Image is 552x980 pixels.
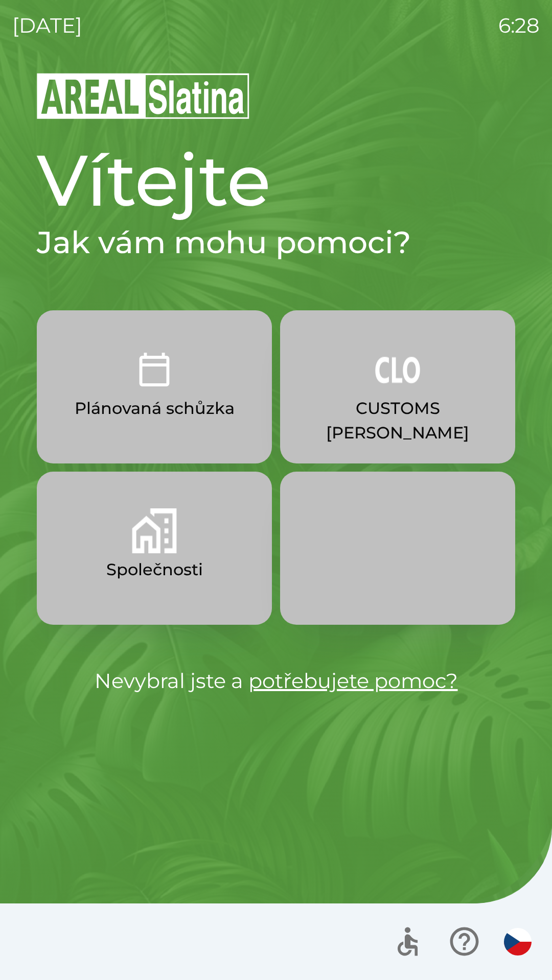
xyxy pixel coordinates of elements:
img: 889875ac-0dea-4846-af73-0927569c3e97.png [375,347,420,392]
p: Nevybral jste a [37,666,515,696]
p: CUSTOMS [PERSON_NAME] [305,396,491,445]
p: [DATE] [12,10,82,41]
a: potřebujete pomoc? [248,668,458,693]
img: Logo [37,71,515,120]
button: CUSTOMS [PERSON_NAME] [280,310,515,463]
p: 6:28 [498,10,540,41]
button: Společnosti [37,472,272,625]
img: 58b4041c-2a13-40f9-aad2-b58ace873f8c.png [132,508,177,553]
p: Společnosti [106,557,203,582]
img: cs flag [504,928,532,955]
h2: Jak vám mohu pomoci? [37,224,515,261]
img: 0ea463ad-1074-4378-bee6-aa7a2f5b9440.png [132,347,177,392]
h1: Vítejte [37,137,515,224]
p: Plánovaná schůzka [75,396,235,421]
button: Plánovaná schůzka [37,310,272,463]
